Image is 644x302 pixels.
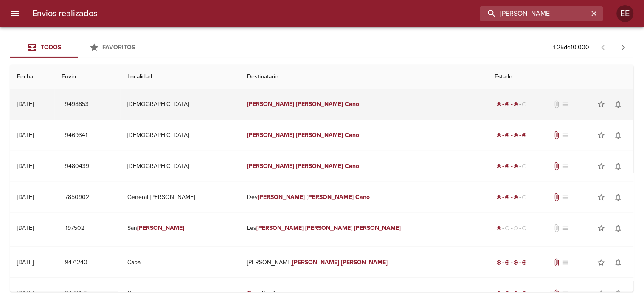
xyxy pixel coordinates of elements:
[258,193,305,201] em: [PERSON_NAME]
[247,131,294,139] em: [PERSON_NAME]
[488,65,634,89] th: Estado
[514,164,519,169] span: radio_button_checked
[505,195,510,200] span: radio_button_checked
[17,224,34,232] div: [DATE]
[345,131,359,139] em: Cano
[292,259,339,266] em: [PERSON_NAME]
[610,220,627,237] button: Activar notificaciones
[552,131,561,140] span: Tiene documentos adjuntos
[593,189,610,206] button: Agregar a favoritos
[610,285,627,302] button: Activar notificaciones
[522,260,527,265] span: radio_button_checked
[341,259,388,266] em: [PERSON_NAME]
[514,226,519,231] span: radio_button_unchecked
[121,151,240,182] td: [DEMOGRAPHIC_DATA]
[552,100,561,109] span: No tiene documentos adjuntos
[554,43,590,52] p: 1 - 25 de 10.000
[65,288,88,299] span: 9476473
[17,131,34,139] div: [DATE]
[597,100,606,109] span: star_border
[593,43,613,51] span: Pagina anterior
[561,100,569,109] span: No tiene pedido asociado
[593,158,610,175] button: Agregar a favoritos
[597,258,606,267] span: star_border
[552,162,561,171] span: Tiene documentos adjuntos
[522,164,527,169] span: radio_button_unchecked
[345,162,359,170] em: Cano
[121,89,240,120] td: [DEMOGRAPHIC_DATA]
[62,221,89,236] button: 197502
[62,159,93,174] button: 9480439
[10,65,55,89] th: Fecha
[497,195,502,200] span: radio_button_checked
[561,162,569,171] span: No tiene pedido asociado
[62,128,91,143] button: 9469341
[121,213,240,243] td: San
[65,130,87,141] span: 9469341
[514,102,519,107] span: radio_button_checked
[514,133,519,138] span: radio_button_checked
[561,193,569,201] span: No tiene pedido asociado
[103,44,135,51] span: Favoritos
[552,289,561,298] span: Tiene documentos adjuntos
[137,224,184,232] em: [PERSON_NAME]
[5,3,25,24] button: menu
[522,133,527,138] span: radio_button_checked
[505,291,510,296] span: radio_button_checked
[17,101,34,108] div: [DATE]
[505,226,510,231] span: radio_button_unchecked
[497,133,502,138] span: radio_button_checked
[505,164,510,169] span: radio_button_checked
[495,258,529,267] div: Entregado
[552,224,561,232] span: No tiene documentos adjuntos
[354,224,401,232] em: [PERSON_NAME]
[495,289,529,298] div: Entregado
[495,131,529,140] div: Entregado
[514,260,519,265] span: radio_button_checked
[610,158,627,175] button: Activar notificaciones
[240,65,488,89] th: Destinatario
[497,260,502,265] span: radio_button_checked
[65,99,89,110] span: 9498853
[593,220,610,237] button: Agregar a favoritos
[505,260,510,265] span: radio_button_checked
[495,193,529,201] div: En viaje
[495,162,529,171] div: En viaje
[552,193,561,201] span: Tiene documentos adjuntos
[614,289,623,298] span: notifications_none
[597,162,606,171] span: star_border
[65,161,89,172] span: 9480439
[240,213,488,243] td: Les
[296,101,343,108] em: [PERSON_NAME]
[561,289,569,298] span: No tiene pedido asociado
[614,162,623,171] span: notifications_none
[497,291,502,296] span: radio_button_checked
[597,224,606,232] span: star_border
[597,193,606,201] span: star_border
[62,255,91,271] button: 9471240
[614,100,623,109] span: notifications_none
[121,65,240,89] th: Localidad
[514,291,519,296] span: radio_button_checked
[296,131,343,139] em: [PERSON_NAME]
[614,224,623,232] span: notifications_none
[247,101,294,108] em: [PERSON_NAME]
[305,224,352,232] em: [PERSON_NAME]
[121,247,240,278] td: Caba
[296,162,343,170] em: [PERSON_NAME]
[65,223,85,234] span: 197502
[614,131,623,140] span: notifications_none
[355,193,370,201] em: Cano
[480,6,589,21] input: buscar
[561,258,569,267] span: No tiene pedido asociado
[247,162,294,170] em: [PERSON_NAME]
[522,226,527,231] span: radio_button_unchecked
[593,285,610,302] button: Agregar a favoritos
[505,133,510,138] span: radio_button_checked
[593,254,610,271] button: Agregar a favoritos
[247,290,262,297] em: Cano
[597,131,606,140] span: star_border
[561,224,569,232] span: No tiene pedido asociado
[65,257,87,268] span: 9471240
[614,193,623,201] span: notifications_none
